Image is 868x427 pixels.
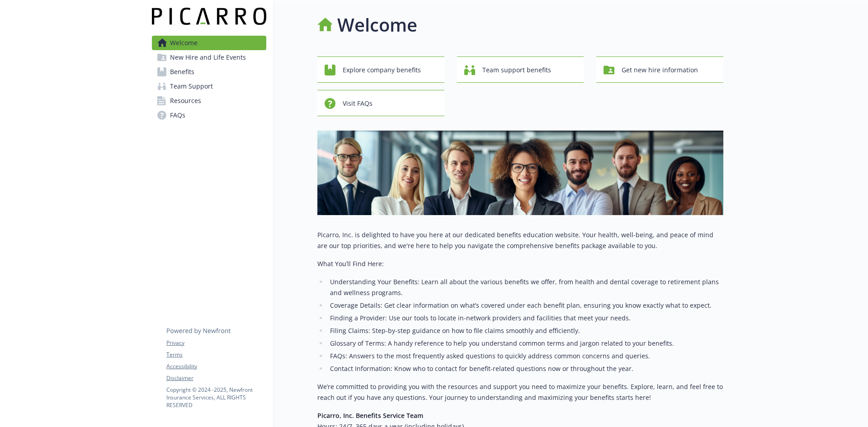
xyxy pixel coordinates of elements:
h1: Welcome [337,11,417,38]
button: Visit FAQs [317,90,444,116]
span: FAQs [170,108,185,122]
span: Resources [170,94,201,108]
a: Team Support [152,79,266,94]
p: What You’ll Find Here: [317,258,723,269]
p: Picarro, Inc. is delighted to have you here at our dedicated benefits education website. Your hea... [317,230,723,251]
li: Coverage Details: Get clear information on what’s covered under each benefit plan, ensuring you k... [327,300,723,311]
button: Get new hire information [596,56,723,83]
a: Disclaimer [166,374,266,382]
a: Resources [152,94,266,108]
span: Visit FAQs [343,95,373,112]
li: Glossary of Terms: A handy reference to help you understand common terms and jargon related to yo... [327,338,723,349]
img: overview page banner [317,131,723,215]
button: Team support benefits [457,56,584,83]
a: Benefits [152,65,266,79]
p: Copyright © 2024 - 2025 , Newfront Insurance Services, ALL RIGHTS RESERVED [166,386,266,409]
a: Privacy [166,339,266,347]
span: Welcome [170,36,198,50]
a: Welcome [152,36,266,50]
strong: Picarro, Inc. Benefits Service Team [317,411,423,420]
a: FAQs [152,108,266,122]
li: Filing Claims: Step-by-step guidance on how to file claims smoothly and efficiently. [327,325,723,336]
span: Get new hire information [622,61,698,79]
span: Explore company benefits [343,61,421,79]
p: We’re committed to providing you with the resources and support you need to maximize your benefit... [317,381,723,403]
a: Terms [166,351,266,359]
span: Benefits [170,65,194,79]
span: Team support benefits [482,61,551,79]
li: Finding a Provider: Use our tools to locate in-network providers and facilities that meet your ne... [327,313,723,324]
a: New Hire and Life Events [152,50,266,65]
span: New Hire and Life Events [170,50,246,65]
span: Team Support [170,79,213,94]
a: Accessibility [166,362,266,371]
li: Contact Information: Know who to contact for benefit-related questions now or throughout the year. [327,363,723,374]
li: Understanding Your Benefits: Learn all about the various benefits we offer, from health and denta... [327,277,723,298]
button: Explore company benefits [317,56,444,83]
li: FAQs: Answers to the most frequently asked questions to quickly address common concerns and queries. [327,351,723,361]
